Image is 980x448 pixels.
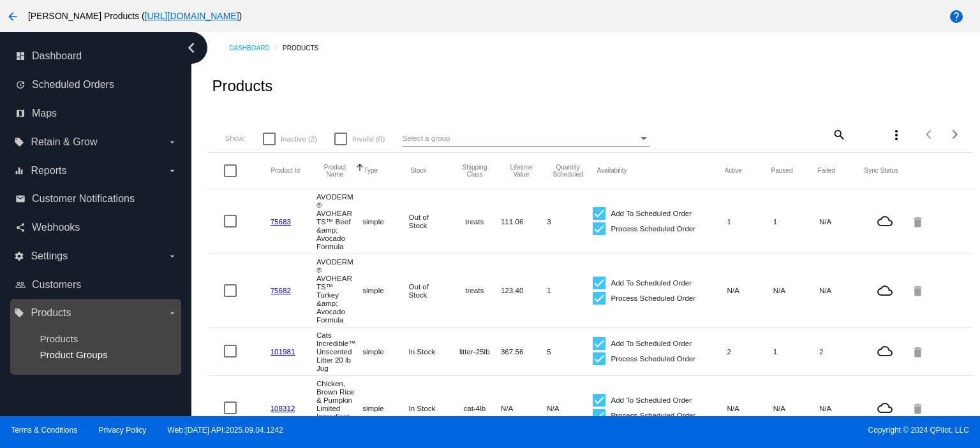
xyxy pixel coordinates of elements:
[15,46,177,66] a: dashboard Dashboard
[362,214,408,229] mat-cell: simple
[501,214,547,229] mat-cell: 111.06
[771,167,793,175] button: Change sorting for TotalQuantityScheduledPaused
[362,401,408,415] mat-cell: simple
[611,351,695,366] span: Process Scheduled Order
[725,167,742,175] button: Change sorting for TotalQuantityScheduledActive
[727,401,773,415] mat-cell: N/A
[14,251,24,261] i: settings
[99,426,147,435] a: Privacy Policy
[611,221,695,236] span: Process Scheduled Order
[410,167,426,175] button: Change sorting for StockLevel
[40,333,78,344] a: Products
[455,283,501,298] mat-cell: treats
[819,401,865,415] mat-cell: N/A
[597,167,725,174] mat-header-cell: Availability
[611,206,692,221] span: Add To Scheduled Order
[15,217,177,238] a: share Webhooks
[316,376,362,440] mat-cell: Chicken, Brown Rice & Pumpkin Limited Ingredient Cat Food 3 pack
[225,134,245,142] span: Show:
[611,291,695,306] span: Process Scheduled Order
[818,167,835,175] button: Change sorting for TotalQuantityFailed
[408,401,454,415] mat-cell: In Stock
[917,122,942,147] button: Previous page
[501,344,547,359] mat-cell: 367.56
[362,344,408,359] mat-cell: simple
[408,344,454,359] mat-cell: In Stock
[32,193,135,205] span: Customer Notifications
[32,279,81,291] span: Customers
[773,214,819,229] mat-cell: 1
[14,137,24,147] i: local_offer
[403,134,450,142] span: Select a group
[181,38,202,58] i: chevron_left
[865,167,898,175] button: Change sorting for ValidationErrorCode
[271,347,295,356] a: 101981
[31,307,71,319] span: Products
[167,251,177,261] i: arrow_drop_down
[551,164,586,178] button: Change sorting for QuantityScheduled
[167,308,177,318] i: arrow_drop_down
[28,11,242,21] span: [PERSON_NAME] Products ( )
[547,283,593,298] mat-cell: 1
[15,222,26,233] i: share
[15,108,26,119] i: map
[501,426,969,435] span: Copyright © 2024 QPilot, LLC
[168,426,283,435] a: Web:[DATE] API:2025.09.04.1242
[865,400,905,415] mat-icon: cloud_queue
[317,164,352,178] button: Change sorting for ProductName
[167,137,177,147] i: arrow_drop_down
[271,217,291,226] a: 75683
[773,283,819,298] mat-cell: N/A
[15,51,26,61] i: dashboard
[31,165,66,177] span: Reports
[727,283,773,298] mat-cell: N/A
[911,280,926,300] mat-icon: delete
[403,131,650,147] mat-select: Select a group
[865,213,905,229] mat-icon: cloud_queue
[281,131,317,147] span: Inactive (2)
[611,408,695,423] span: Process Scheduled Order
[408,210,454,233] mat-cell: Out of Stock
[611,393,692,408] span: Add To Scheduled Order
[283,38,330,58] a: Products
[889,127,904,143] mat-icon: more_vert
[408,279,454,302] mat-cell: Out of Stock
[32,108,57,119] span: Maps
[15,80,26,90] i: update
[271,404,295,412] a: 108312
[455,214,501,229] mat-cell: treats
[455,344,501,359] mat-cell: litter-25lb
[819,344,865,359] mat-cell: 2
[271,167,300,175] button: Change sorting for ExternalId
[865,283,905,298] mat-icon: cloud_queue
[212,77,272,95] h2: Products
[15,275,177,295] a: people_outline Customers
[727,344,773,359] mat-cell: 2
[504,164,539,178] button: Change sorting for LifetimeValue
[501,401,547,415] mat-cell: N/A
[15,103,177,124] a: map Maps
[40,349,107,360] a: Product Groups
[271,286,291,294] a: 75682
[865,343,905,359] mat-icon: cloud_queue
[911,212,926,231] mat-icon: delete
[942,122,968,147] button: Next page
[364,167,378,175] button: Change sorting for ProductType
[31,136,97,148] span: Retain & Grow
[352,131,385,147] span: Invalid (0)
[773,344,819,359] mat-cell: 1
[167,166,177,176] i: arrow_drop_down
[32,50,82,62] span: Dashboard
[831,124,846,144] mat-icon: search
[145,11,239,21] a: [URL][DOMAIN_NAME]
[229,38,283,58] a: Dashboard
[32,79,114,90] span: Scheduled Orders
[362,283,408,298] mat-cell: simple
[5,9,20,24] mat-icon: arrow_back
[727,214,773,229] mat-cell: 1
[316,328,362,375] mat-cell: Cats Incredible™ Unscented Litter 20 lb Jug
[911,342,926,361] mat-icon: delete
[457,164,493,178] button: Change sorting for ShippingClass
[11,426,77,435] a: Terms & Conditions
